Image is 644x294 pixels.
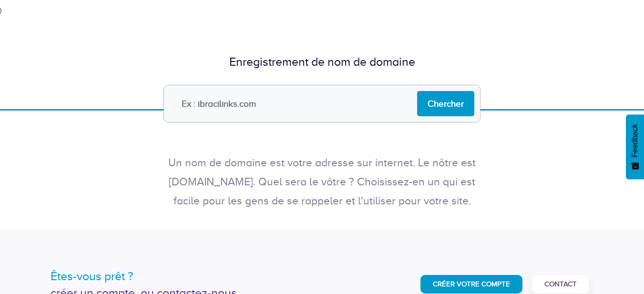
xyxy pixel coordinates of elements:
input: Chercher [417,91,474,116]
span: Feedback [631,124,639,157]
p: Un nom de domaine est votre adresse sur internet. Le nôtre est [DOMAIN_NAME]. Quel sera le vôtre ... [160,153,484,211]
div: Êtes-vous prêt ? [51,268,315,285]
div: Enregistrement de nom de domaine [51,53,594,71]
a: Créer Votre Compte [420,275,522,294]
a: Contact [532,275,589,294]
input: Ex : ibracilinks.com [164,85,480,122]
button: Feedback - Afficher l’enquête [626,114,644,179]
